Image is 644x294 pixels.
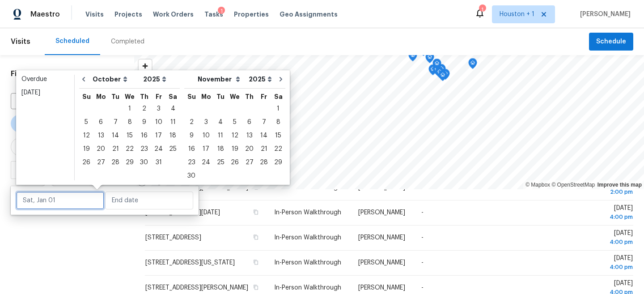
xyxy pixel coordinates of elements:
div: Map marker [468,58,477,72]
div: Sat Nov 01 2025 [271,102,285,115]
abbr: Sunday [187,94,196,100]
div: Thu Oct 02 2025 [137,102,151,115]
input: Search for an address... [11,95,98,109]
div: 14 [108,129,123,142]
div: Sat Oct 04 2025 [166,102,180,115]
div: Sat Nov 08 2025 [271,115,285,129]
div: 17 [151,129,166,142]
div: Completed [111,37,144,46]
div: Tue Oct 07 2025 [108,115,123,129]
button: Zoom in [139,60,152,72]
div: Sat Oct 18 2025 [166,129,180,142]
div: 16 [184,143,199,155]
span: [DATE] [568,255,633,272]
div: 30 [137,156,151,169]
div: Thu Oct 16 2025 [137,129,151,142]
div: 24 [151,143,166,155]
div: Sat Oct 25 2025 [166,142,180,156]
button: Copy Address [252,208,260,216]
div: Thu Oct 30 2025 [137,156,151,169]
div: Wed Nov 12 2025 [228,129,242,142]
span: [DATE] [568,230,633,247]
abbr: Sunday [82,94,91,100]
div: 18 [213,143,228,155]
span: Maestro [30,10,60,19]
div: 1 [271,102,285,115]
span: Work Orders [153,10,194,19]
div: 10 [151,116,166,128]
div: Map marker [425,52,434,66]
div: Overdue [21,75,69,84]
div: Fri Nov 07 2025 [257,115,271,129]
span: - [421,209,424,216]
div: Map marker [408,51,417,64]
abbr: Wednesday [125,94,135,100]
abbr: Friday [261,94,267,100]
div: 31 [151,156,166,169]
div: Map marker [437,64,446,78]
div: 13 [93,129,108,142]
div: 8 [271,116,285,128]
div: 17 [199,143,213,155]
div: 6 [93,116,108,128]
span: Houston + 1 [500,10,534,19]
div: Map marker [441,69,450,83]
div: Fri Oct 31 2025 [151,156,166,169]
div: 29 [271,156,285,169]
div: Mon Nov 03 2025 [199,115,213,129]
div: 22 [271,143,285,155]
span: [STREET_ADDRESS][PERSON_NAME] [145,285,248,291]
button: Copy Address [252,258,260,266]
button: Copy Address [252,283,260,291]
div: 4 [166,102,180,115]
div: 28 [108,156,123,169]
div: Sun Oct 12 2025 [79,129,93,142]
div: Thu Oct 09 2025 [137,115,151,129]
div: 27 [242,156,257,169]
abbr: Saturday [169,94,177,100]
span: - [421,285,424,291]
div: Sat Nov 15 2025 [271,129,285,142]
abbr: Tuesday [216,94,225,100]
div: 3 [151,102,166,115]
div: Thu Nov 20 2025 [242,142,257,156]
div: Wed Oct 22 2025 [123,142,137,156]
div: 2 [184,116,199,128]
div: Sat Oct 11 2025 [166,115,180,129]
div: 20 [93,143,108,155]
div: Mon Oct 27 2025 [93,156,108,169]
abbr: Thursday [245,94,254,100]
span: [STREET_ADDRESS][US_STATE] [145,260,235,266]
abbr: Friday [156,94,162,100]
div: 7 [108,116,123,128]
div: 3 [199,116,213,128]
div: 2 [137,102,151,115]
div: Thu Nov 27 2025 [242,156,257,169]
div: Fri Oct 03 2025 [151,102,166,115]
div: Mon Oct 13 2025 [93,129,108,142]
div: Mon Nov 17 2025 [199,142,213,156]
div: 12 [228,129,242,142]
abbr: Saturday [274,94,283,100]
div: 8 [123,116,137,128]
div: 1 [218,7,225,16]
span: Properties [234,10,269,19]
select: Year [141,72,169,86]
canvas: Map [134,55,644,189]
div: Tue Oct 14 2025 [108,129,123,142]
div: Tue Nov 25 2025 [213,156,228,169]
div: 4:00 pm [568,263,633,272]
div: Sun Oct 19 2025 [79,142,93,156]
div: 13 [242,129,257,142]
div: 21 [108,143,123,155]
div: 29 [123,156,137,169]
div: Map marker [432,59,441,72]
div: Mon Nov 10 2025 [199,129,213,142]
div: Sat Nov 29 2025 [271,156,285,169]
div: Thu Nov 13 2025 [242,129,257,142]
div: Sun Nov 09 2025 [184,129,199,142]
div: Fri Oct 17 2025 [151,129,166,142]
div: Map marker [428,64,437,78]
div: Wed Nov 26 2025 [228,156,242,169]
